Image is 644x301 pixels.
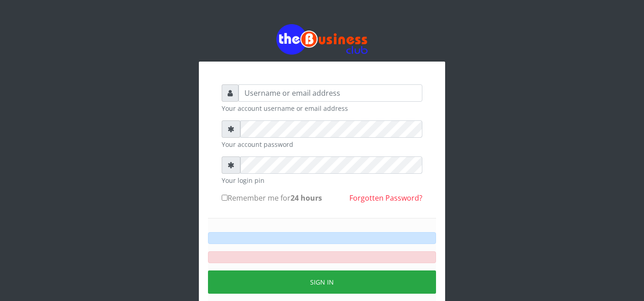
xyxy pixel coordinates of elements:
a: Forgotten Password? [349,193,422,203]
small: Your account username or email address [222,104,422,113]
label: Remember me for [222,192,322,203]
small: Your login pin [222,176,422,185]
b: 24 hours [291,193,322,203]
input: Username or email address [239,84,422,102]
input: Remember me for24 hours [222,195,228,201]
button: Sign in [208,270,436,294]
small: Your account password [222,140,422,149]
